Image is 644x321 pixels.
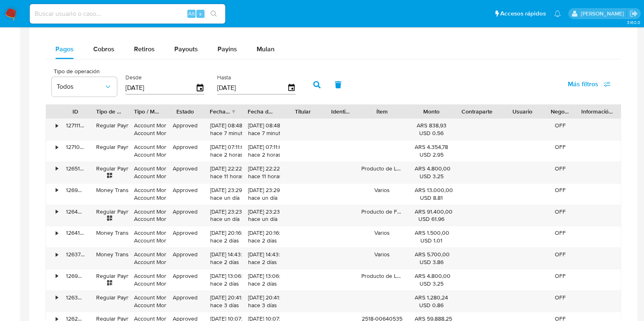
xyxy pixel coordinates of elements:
[500,9,546,18] span: Accesos rápidos
[626,19,640,26] span: 3.160.0
[554,10,561,17] a: Notificaciones
[199,10,202,17] span: s
[629,9,638,18] a: Salir
[188,10,195,17] span: Alt
[580,10,626,17] p: florencia.lera@mercadolibre.com
[205,8,222,20] button: search-icon
[30,9,225,19] input: Buscar usuario o caso...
